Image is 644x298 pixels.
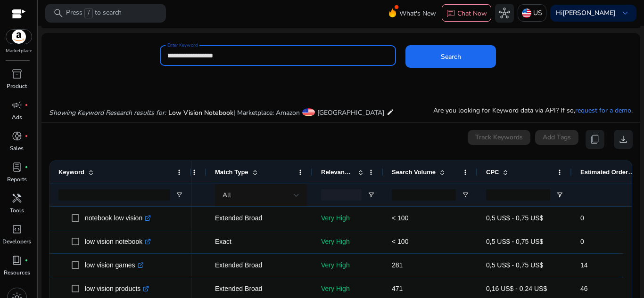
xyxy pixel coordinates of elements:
p: Sales [10,144,24,153]
p: low vision games [85,256,144,275]
p: Tools [10,206,24,215]
span: 0,16 US$ - 0,24 US$ [486,285,547,292]
span: fiber_manual_record [25,165,28,169]
p: Hi [556,10,616,16]
span: inventory_2 [11,68,23,80]
input: Keyword Filter Input [58,189,170,201]
span: What's New [399,5,436,22]
mat-icon: edit [387,106,394,118]
p: Resources [4,268,30,277]
span: handyman [11,193,23,204]
i: Showing Keyword Research results for: [49,108,166,117]
p: Reports [7,175,27,184]
span: campaign [11,99,23,111]
input: Search Volume Filter Input [392,189,456,201]
span: fiber_manual_record [25,134,28,138]
span: 46 [580,285,588,292]
p: notebook low vision [85,209,151,228]
p: Developers [2,237,31,246]
button: hub [495,4,514,23]
p: Press to search [66,8,122,18]
a: request for a demo [575,106,631,115]
span: donut_small [11,130,23,142]
span: 14 [580,261,588,269]
p: Ads [12,113,22,121]
p: Are you looking for Keyword data via API? If so, . [433,105,633,115]
span: lab_profile [11,161,23,173]
b: [PERSON_NAME] [562,8,616,17]
span: | Marketplace: Amazon [233,108,300,117]
span: / [84,8,93,18]
img: amazon.svg [6,30,32,44]
span: 281 [392,261,403,269]
span: All [223,191,231,200]
span: code_blocks [11,224,23,235]
span: search [53,8,64,19]
span: CPC [486,169,499,176]
img: us.svg [522,8,531,18]
span: chat [446,9,455,18]
p: Extended Broad [215,256,304,275]
p: Very High [321,256,375,275]
span: 0 [580,214,584,222]
span: 0 [580,238,584,245]
span: 471 [392,285,403,292]
p: Very High [321,209,375,228]
span: < 100 [392,238,408,245]
span: [GEOGRAPHIC_DATA] [317,108,384,117]
span: fiber_manual_record [25,103,28,107]
p: Exact [215,232,304,251]
p: Marketplace [6,48,32,55]
span: 0,5 US$ - 0,75 US$ [486,261,543,269]
span: fiber_manual_record [25,258,28,262]
button: Open Filter Menu [175,191,183,199]
span: Low Vision Notebook [168,108,233,117]
span: keyboard_arrow_down [619,8,631,19]
p: Product [7,82,27,90]
mat-label: Enter Keyword [167,42,198,48]
button: download [614,130,633,149]
p: US [533,5,542,21]
span: download [618,134,629,145]
span: Keyword [58,169,84,176]
button: Search [405,45,496,68]
span: Match Type [215,169,248,176]
button: Open Filter Menu [367,191,375,199]
span: Search Volume [392,169,436,176]
button: Open Filter Menu [462,191,469,199]
span: < 100 [392,214,408,222]
button: chatChat Now [442,4,491,22]
p: low vision notebook [85,232,151,251]
span: Estimated Orders/Month [580,169,637,176]
span: 0,5 US$ - 0,75 US$ [486,214,543,222]
span: 0,5 US$ - 0,75 US$ [486,238,543,245]
span: hub [499,8,510,19]
span: Search [441,52,461,62]
input: CPC Filter Input [486,189,550,201]
span: Relevance Score [321,169,354,176]
button: Open Filter Menu [556,191,563,199]
p: Chat Now [457,9,487,18]
p: Extended Broad [215,209,304,228]
span: book_4 [11,255,23,266]
p: Very High [321,232,375,251]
